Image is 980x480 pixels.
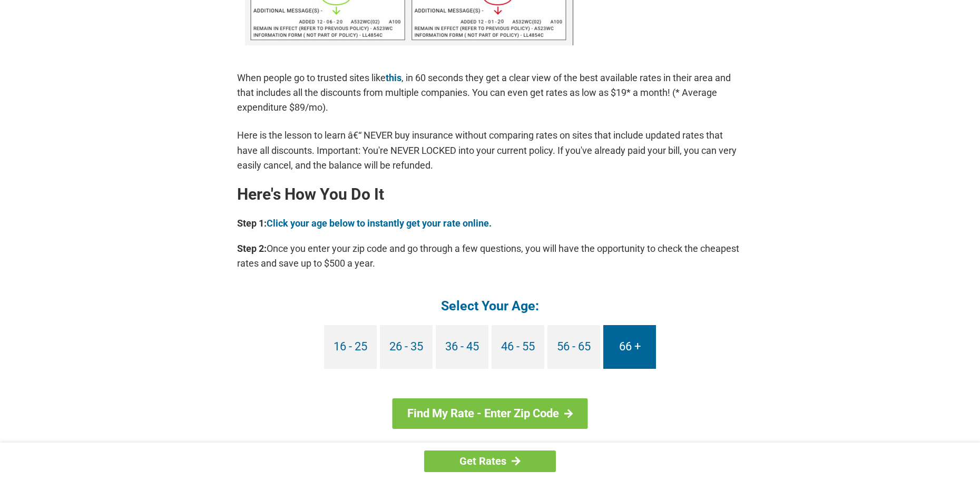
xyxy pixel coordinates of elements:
[324,325,377,369] a: 16 - 25
[603,325,656,369] a: 66 +
[237,297,743,315] h4: Select Your Age:
[267,218,492,229] a: Click your age below to instantly get your rate online.
[547,325,600,369] a: 56 - 65
[237,243,267,254] b: Step 2:
[237,186,743,203] h2: Here's How You Do It
[436,325,488,369] a: 36 - 45
[492,325,544,369] a: 46 - 55
[237,218,267,229] b: Step 1:
[380,325,433,369] a: 26 - 35
[424,450,556,472] a: Get Rates
[237,71,743,115] p: When people go to trusted sites like , in 60 seconds they get a clear view of the best available ...
[393,398,588,429] a: Find My Rate - Enter Zip Code
[386,72,401,83] a: this
[237,128,743,172] p: Here is the lesson to learn â€“ NEVER buy insurance without comparing rates on sites that include...
[237,241,743,271] p: Once you enter your zip code and go through a few questions, you will have the opportunity to che...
